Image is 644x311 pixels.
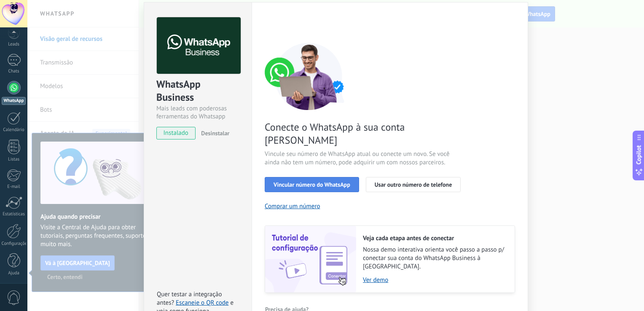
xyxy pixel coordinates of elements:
div: Calendário [2,127,26,133]
span: Vincular número do WhatsApp [274,182,350,188]
span: Vincule seu número de WhatsApp atual ou conecte um novo. Se você ainda não tem um número, pode ad... [265,150,465,167]
img: logo_main.png [157,17,241,74]
div: Estatísticas [2,212,26,217]
div: Chats [2,69,26,74]
span: Usar outro número de telefone [375,182,452,188]
img: connect number [265,43,353,110]
a: Escaneie o QR code [176,299,228,307]
div: Listas [2,157,26,162]
div: Configurações [2,241,26,247]
button: Desinstalar [198,127,229,139]
div: WhatsApp [2,97,26,105]
button: Comprar um número [265,202,320,210]
div: Leads [2,42,26,47]
div: WhatsApp Business [156,78,239,105]
span: Quer testar a integração antes? [157,290,222,307]
div: Ajuda [2,271,26,276]
div: Mais leads com poderosas ferramentas do Whatsapp [156,105,239,121]
span: Desinstalar [201,129,229,137]
span: Copilot [635,145,643,165]
span: Nossa demo interativa orienta você passo a passo p/ conectar sua conta do WhatsApp Business à [GE... [363,246,506,271]
a: Ver demo [363,276,506,284]
span: instalado [157,127,195,139]
div: E-mail [2,184,26,190]
button: Vincular número do WhatsApp [265,177,359,192]
h2: Veja cada etapa antes de conectar [363,234,506,242]
span: Conecte o WhatsApp à sua conta [PERSON_NAME] [265,121,465,147]
button: Usar outro número de telefone [366,177,461,192]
